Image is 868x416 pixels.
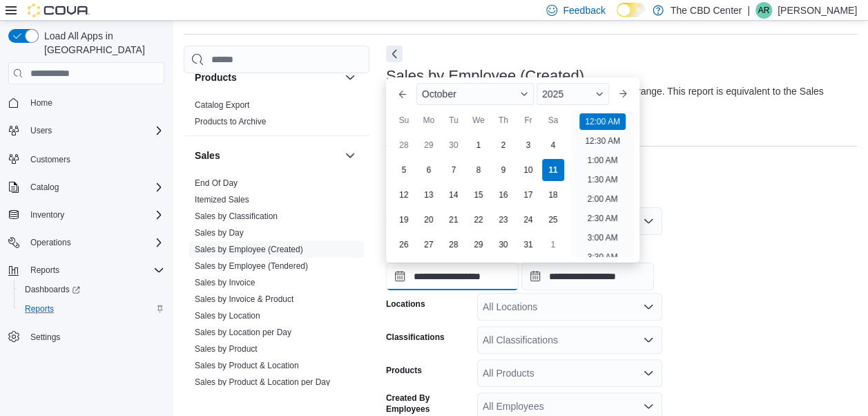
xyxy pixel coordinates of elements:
[467,209,490,231] div: day-22
[542,134,564,156] div: day-4
[195,195,249,205] a: Itemized Sales
[195,194,249,205] span: Itemized Sales
[195,245,303,254] a: Sales by Employee (Created)
[342,69,358,86] button: Products
[195,149,220,162] h3: Sales
[39,29,164,57] span: Load All Apps in [GEOGRAPHIC_DATA]
[443,209,465,231] div: day-21
[542,88,563,100] span: 2025
[467,234,490,256] div: day-29
[30,97,52,108] span: Home
[492,184,514,206] div: day-16
[195,261,308,272] span: Sales by Employee (Tendered)
[418,134,440,156] div: day-29
[386,393,472,415] label: Created By Employees
[492,134,514,156] div: day-2
[443,159,465,181] div: day-7
[25,303,54,314] span: Reports
[25,122,164,139] span: Users
[581,191,623,207] li: 2:00 AM
[25,262,164,278] span: Reports
[521,263,654,290] input: Press the down key to open a popover containing a calendar.
[30,182,59,193] span: Catalog
[755,2,772,19] div: Anna Royer
[25,234,77,251] button: Operations
[195,327,291,338] span: Sales by Location per Day
[195,117,266,126] a: Products to Archive
[195,178,238,189] span: End Of Day
[195,70,237,84] h3: Products
[195,343,258,354] span: Sales by Product
[386,46,403,62] button: Next
[393,234,415,256] div: day-26
[392,83,414,105] button: Previous Month
[386,263,519,290] input: Press the down key to enter a popover containing a calendar. Press the escape key to close the po...
[195,277,255,288] span: Sales by Invoice
[3,205,170,225] button: Inventory
[3,121,170,140] button: Users
[542,184,564,206] div: day-18
[195,311,260,321] a: Sales by Location
[195,328,291,337] a: Sales by Location per Day
[195,100,249,110] a: Catalog Export
[393,209,415,231] div: day-19
[418,184,440,206] div: day-13
[25,207,164,223] span: Inventory
[195,100,249,111] span: Catalog Export
[393,109,415,131] div: Su
[467,134,490,156] div: day-1
[30,209,64,220] span: Inventory
[467,109,490,131] div: We
[25,94,164,111] span: Home
[492,234,514,256] div: day-30
[30,332,60,343] span: Settings
[467,159,490,181] div: day-8
[517,134,539,156] div: day-3
[492,209,514,231] div: day-23
[617,17,617,18] span: Dark Mode
[581,249,623,265] li: 3:30 AM
[3,93,170,113] button: Home
[517,109,539,131] div: Fr
[542,234,564,256] div: day-1
[3,261,170,280] button: Reports
[542,209,564,231] div: day-25
[386,68,584,84] h3: Sales by Employee (Created)
[393,134,415,156] div: day-28
[3,327,170,347] button: Settings
[443,184,465,206] div: day-14
[195,360,299,371] span: Sales by Product & Location
[342,147,358,164] button: Sales
[467,184,490,206] div: day-15
[25,95,58,111] a: Home
[418,234,440,256] div: day-27
[492,159,514,181] div: day-9
[758,2,770,19] span: AR
[195,278,255,287] a: Sales by Invoice
[195,244,303,255] span: Sales by Employee (Created)
[416,83,534,105] div: Button. Open the month selector. October is currently selected.
[30,125,52,136] span: Users
[542,159,564,181] div: day-11
[643,401,654,412] button: Open list of options
[671,2,742,19] p: The CBD Center
[184,97,369,135] div: Products
[581,229,623,246] li: 3:00 AM
[195,361,299,370] a: Sales by Product & Location
[14,280,170,299] a: Dashboards
[195,261,308,271] a: Sales by Employee (Tendered)
[643,301,654,312] button: Open list of options
[184,175,369,413] div: Sales
[537,83,609,105] div: Button. Open the year selector. 2025 is currently selected.
[25,329,66,346] a: Settings
[517,184,539,206] div: day-17
[393,159,415,181] div: day-5
[492,109,514,131] div: Th
[30,265,59,276] span: Reports
[19,281,86,298] a: Dashboards
[617,3,646,17] input: Dark Mode
[3,233,170,252] button: Operations
[28,3,90,17] img: Cova
[422,88,456,100] span: October
[195,149,339,162] button: Sales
